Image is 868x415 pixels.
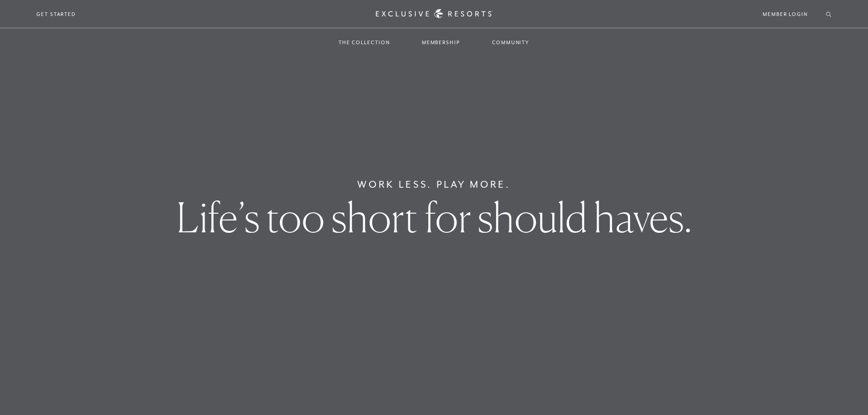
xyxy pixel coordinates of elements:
a: The Collection [329,29,399,56]
h6: Work Less. Play More. [357,177,511,192]
a: Community [483,29,539,56]
a: Member Login [763,10,808,18]
a: Membership [413,29,469,56]
h1: Life’s too short for should haves. [176,197,692,238]
a: Get Started [36,10,76,18]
